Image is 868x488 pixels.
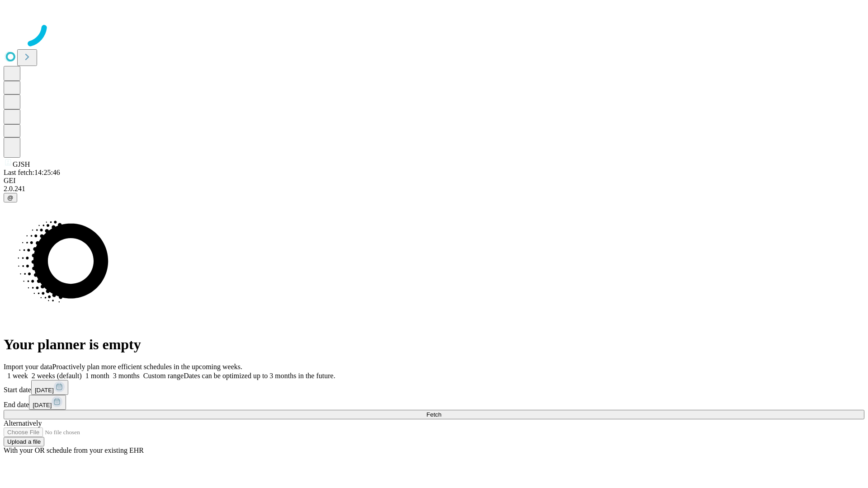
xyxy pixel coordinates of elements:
[4,193,17,202] button: @
[31,380,68,395] button: [DATE]
[33,402,52,408] span: [DATE]
[4,380,864,395] div: Start date
[7,194,14,201] span: @
[4,363,52,371] span: Import your data
[4,437,44,446] button: Upload a file
[4,169,60,176] span: Last fetch: 14:25:46
[184,372,335,380] span: Dates can be optimized up to 3 months in the future.
[85,372,109,380] span: 1 month
[4,177,864,185] div: GEI
[4,410,864,419] button: Fetch
[4,185,864,193] div: 2.0.241
[143,372,184,380] span: Custom range
[113,372,140,380] span: 3 months
[29,395,66,410] button: [DATE]
[7,372,28,380] span: 1 week
[13,160,30,168] span: GJSH
[4,336,864,353] h1: Your planner is empty
[426,411,441,418] span: Fetch
[35,387,54,394] span: [DATE]
[32,372,82,380] span: 2 weeks (default)
[52,363,242,371] span: Proactively plan more efficient schedules in the upcoming weeks.
[4,395,864,410] div: End date
[4,419,42,427] span: Alternatively
[4,446,144,454] span: With your OR schedule from your existing EHR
